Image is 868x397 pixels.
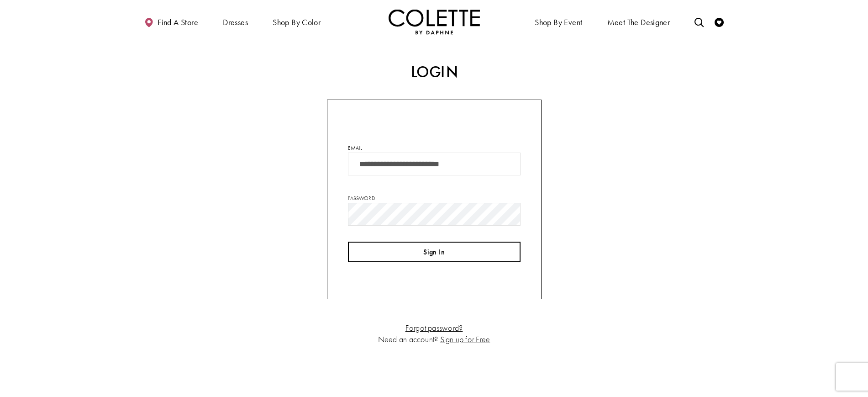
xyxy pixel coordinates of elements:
[270,9,323,34] span: Shop by color
[378,334,438,344] span: Need an account?
[348,194,375,202] label: Password
[712,9,726,34] a: Check Wishlist
[348,144,363,152] label: Email
[440,334,490,344] a: Sign up for Free
[692,9,706,34] a: Toggle search
[389,9,480,34] a: Visit Home Page
[532,9,584,34] span: Shop By Event
[389,9,480,34] img: Colette by Daphne
[348,242,521,262] button: Sign In
[535,18,582,27] span: Shop By Event
[221,9,250,34] span: Dresses
[142,9,200,34] a: Find a store
[240,63,628,81] h2: Login
[605,9,673,34] a: Meet the designer
[607,18,670,27] span: Meet the designer
[405,323,463,333] a: Forgot password?
[273,18,321,27] span: Shop by color
[223,18,248,27] span: Dresses
[158,18,198,27] span: Find a store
